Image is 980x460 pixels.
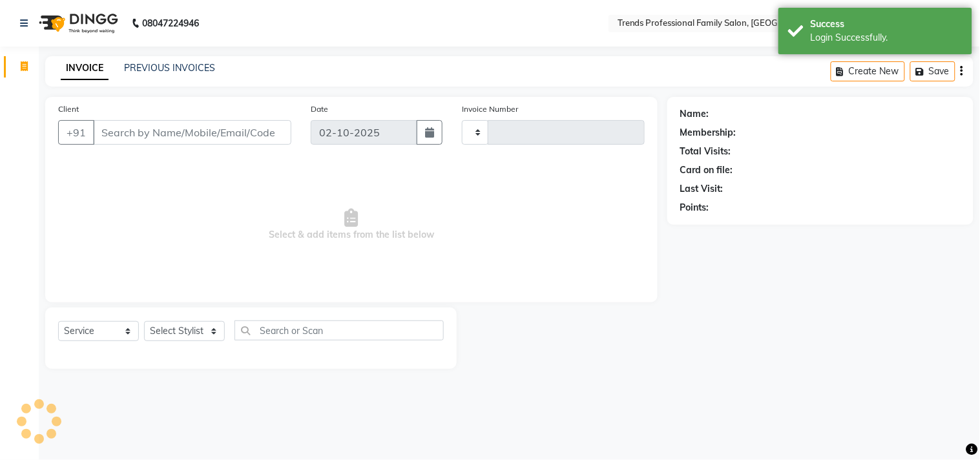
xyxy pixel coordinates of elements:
[142,5,199,41] b: 08047224946
[811,31,963,45] div: Login Successfully.
[680,182,724,196] div: Last Visit:
[811,17,963,31] div: Success
[124,62,215,74] a: PREVIOUS INVOICES
[680,126,736,140] div: Membership:
[680,107,709,121] div: Name:
[311,103,328,115] label: Date
[58,103,79,115] label: Client
[680,163,733,177] div: Card on file:
[910,61,955,81] button: Save
[462,103,518,115] label: Invoice Number
[58,120,94,145] button: +91
[680,145,731,158] div: Total Visits:
[831,61,905,81] button: Create New
[58,160,645,289] span: Select & add items from the list below
[61,57,109,80] a: INVOICE
[235,320,444,340] input: Search or Scan
[93,120,291,145] input: Search by Name/Mobile/Email/Code
[680,201,709,214] div: Points:
[33,5,121,41] img: logo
